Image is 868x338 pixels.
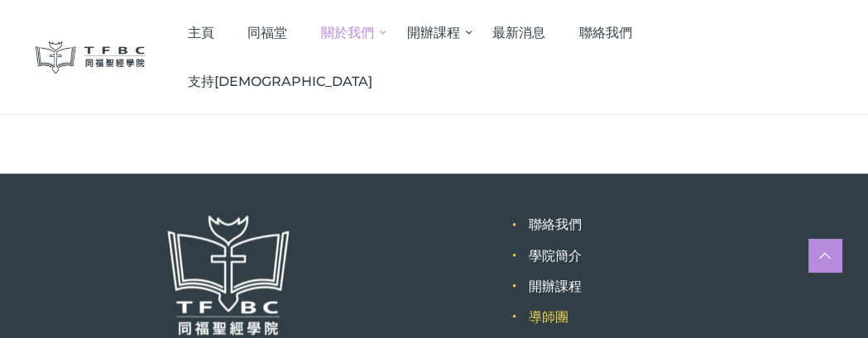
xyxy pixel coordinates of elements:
[321,25,374,40] span: 關於我們
[247,25,287,40] span: 同福堂
[407,25,460,40] span: 開辦課程
[529,217,582,232] a: 聯絡我們
[188,25,214,40] span: 主頁
[170,57,389,106] a: 支持[DEMOGRAPHIC_DATA]
[579,25,632,40] span: 聯絡我們
[231,8,305,57] a: 同福堂
[36,41,146,74] img: 同福聖經學院 TFBC
[529,248,582,264] a: 學院簡介
[562,8,649,57] a: 聯絡我們
[808,239,842,272] a: Scroll to top
[188,74,372,89] span: 支持[DEMOGRAPHIC_DATA]
[476,8,563,57] a: 最新消息
[492,25,545,40] span: 最新消息
[529,309,568,325] a: 導師團
[529,278,582,294] a: 開辦課程
[170,8,231,57] a: 主頁
[305,8,391,57] a: 關於我們
[390,8,476,57] a: 開辦課程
